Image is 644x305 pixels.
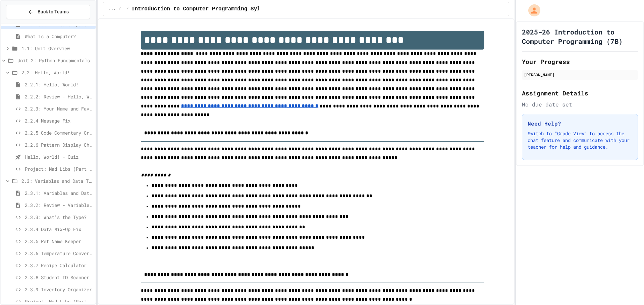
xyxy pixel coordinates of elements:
h1: 2025-26 Introduction to Computer Programming (7B) [522,27,638,46]
div: [PERSON_NAME] [524,72,636,78]
span: 2.3.5 Pet Name Keeper [25,238,93,245]
span: 1.1: Unit Overview [21,45,93,52]
span: Project: Mad Libs (Part 2) [25,298,93,305]
span: 2.2.5 Code Commentary Creator [25,129,93,136]
span: Project: Mad Libs (Part 1) [25,165,93,172]
p: Switch to "Grade View" to access the chat feature and communicate with your teacher for help and ... [528,130,632,150]
span: / [118,6,121,12]
span: 2.2: Hello, World! [21,69,93,76]
span: 2.2.4 Message Fix [25,117,93,124]
h2: Your Progress [522,57,638,66]
span: 2.3.6 Temperature Converter [25,250,93,257]
button: Back to Teams [6,5,90,19]
span: 2.2.1: Hello, World! [25,81,93,88]
span: Hello, World! - Quiz [25,153,93,160]
span: ... [109,6,116,12]
span: 2.2.6 Pattern Display Challenge [25,141,93,148]
div: No due date set [522,100,638,108]
span: 2.3.8 Student ID Scanner [25,274,93,281]
span: Introduction to Computer Programming Syllabus [131,5,276,13]
h2: Assignment Details [522,88,638,98]
span: 2.2.3: Your Name and Favorite Movie [25,105,93,112]
span: 2.3.7 Recipe Calculator [25,262,93,269]
span: / [126,6,129,12]
span: 2.3.9 Inventory Organizer [25,286,93,293]
span: Back to Teams [38,8,69,15]
span: What is a Computer? [25,33,93,40]
h3: Need Help? [528,120,632,128]
span: 2.2.2: Review - Hello, World! [25,93,93,100]
span: 2.3.4 Data Mix-Up Fix [25,226,93,233]
span: 2.3.3: What's the Type? [25,214,93,221]
span: Unit 2: Python Fundamentals [17,57,93,64]
span: 2.3: Variables and Data Types [21,177,93,184]
div: My Account [521,3,542,18]
span: 2.3.1: Variables and Data Types [25,189,93,197]
span: 2.3.2: Review - Variables and Data Types [25,202,93,209]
